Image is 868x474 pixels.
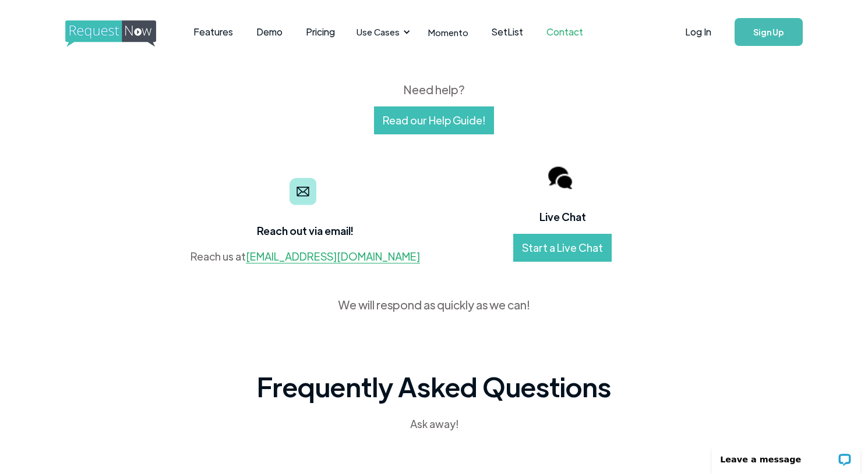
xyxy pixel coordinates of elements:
[246,250,420,263] a: [EMAIL_ADDRESS][DOMAIN_NAME]
[417,15,480,49] a: Momento
[160,81,708,98] div: Need help?
[190,248,420,265] div: Reach us at
[245,14,294,50] a: Demo
[294,14,347,50] a: Pricing
[65,20,178,47] img: requestnow logo
[350,14,414,50] div: Use Cases
[65,20,153,44] a: home
[704,437,868,474] iframe: LiveChat chat widget
[338,296,530,313] div: We will respond as quickly as we can!
[513,234,612,262] a: Start a Live Chat
[357,26,400,38] div: Use Cases
[257,223,354,239] h5: Reach out via email!
[539,209,586,225] h5: Live Chat
[290,415,578,433] div: Ask away!
[182,14,245,50] a: Features
[735,18,803,46] a: Sign Up
[257,369,611,404] h2: Frequently Asked Questions
[480,14,535,50] a: SetList
[673,12,723,52] a: Log In
[374,106,494,134] a: Read our Help Guide!
[535,14,595,50] a: Contact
